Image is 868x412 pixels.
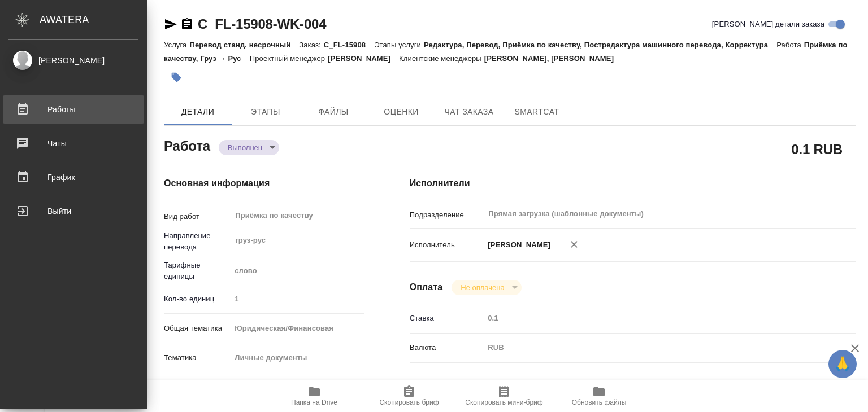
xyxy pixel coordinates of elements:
[231,348,364,367] div: Личные документы
[164,17,177,31] button: Скопировать ссылку для ЯМессенджера
[8,101,138,118] div: Работы
[572,398,627,406] span: Обновить файлы
[833,352,852,376] span: 🙏
[238,105,293,119] span: Этапы
[3,197,144,225] a: Выйти
[224,143,266,152] button: Выполнен
[219,140,279,155] div: Выполнен
[457,380,552,412] button: Скопировать мини-бриф
[712,19,824,30] span: [PERSON_NAME] детали заказа
[164,293,231,305] p: Кол-во единиц
[3,95,144,124] a: Работы
[328,54,399,63] p: [PERSON_NAME]
[231,261,364,280] div: слово
[374,105,428,119] span: Оценки
[484,310,818,326] input: Пустое поле
[374,41,424,49] p: Этапы услуги
[8,203,138,220] div: Выйти
[452,280,521,295] div: Выполнен
[8,135,138,152] div: Чаты
[791,139,843,159] h2: 0.1 RUB
[465,398,542,406] span: Скопировать мини-бриф
[362,380,457,412] button: Скопировать бриф
[164,135,210,155] h2: Работа
[250,54,328,63] p: Проектный менеджер
[198,16,326,32] a: C_FL-15908-WK-004
[410,209,484,221] p: Подразделение
[828,350,857,378] button: 🙏
[231,291,364,307] input: Пустое поле
[379,398,439,406] span: Скопировать бриф
[164,260,231,282] p: Тарифные единицы
[180,17,194,31] button: Скопировать ссылку
[299,41,323,49] p: Заказ:
[324,41,374,49] p: C_FL-15908
[164,41,189,49] p: Услуга
[410,313,484,324] p: Ставка
[457,283,507,292] button: Не оплачена
[267,380,362,412] button: Папка на Drive
[171,105,225,119] span: Детали
[552,380,646,412] button: Обновить файлы
[164,211,231,222] p: Вид работ
[3,163,144,191] a: График
[424,41,776,49] p: Редактура, Перевод, Приёмка по качеству, Постредактура машинного перевода, Корректура
[410,239,484,251] p: Исполнитель
[410,342,484,353] p: Валюта
[484,54,622,63] p: [PERSON_NAME], [PERSON_NAME]
[8,169,138,186] div: График
[164,65,189,90] button: Добавить тэг
[484,239,550,251] p: [PERSON_NAME]
[164,230,231,253] p: Направление перевода
[442,105,496,119] span: Чат заказа
[164,352,231,363] p: Тематика
[562,232,587,257] button: Удалить исполнителя
[306,105,361,119] span: Файлы
[410,280,443,294] h4: Оплата
[399,54,484,63] p: Клиентские менеджеры
[510,105,564,119] span: SmartCat
[410,177,856,190] h4: Исполнители
[3,129,144,157] a: Чаты
[484,338,818,357] div: RUB
[189,41,299,49] p: Перевод станд. несрочный
[8,54,138,67] div: [PERSON_NAME]
[164,177,364,190] h4: Основная информация
[40,8,147,31] div: AWATERA
[776,41,804,49] p: Работа
[164,323,231,334] p: Общая тематика
[231,319,364,338] div: Юридическая/Финансовая
[291,398,337,406] span: Папка на Drive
